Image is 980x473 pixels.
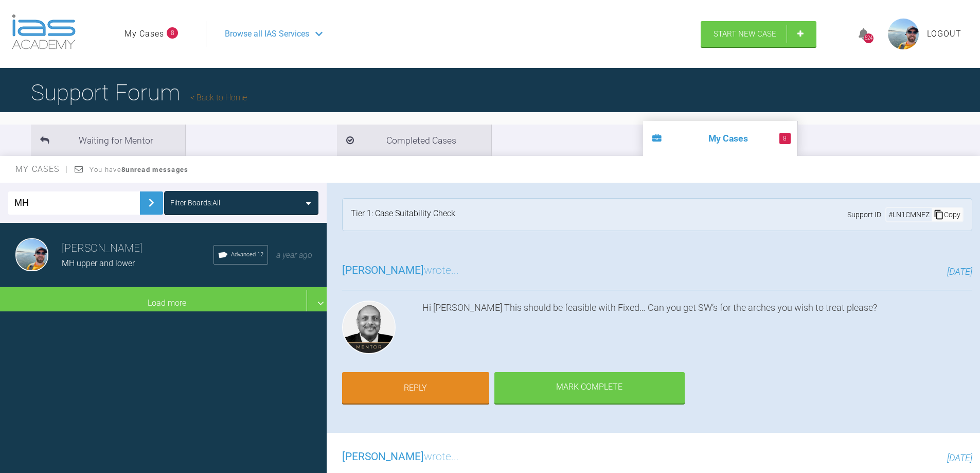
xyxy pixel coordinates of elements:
[779,133,791,144] span: 8
[886,209,932,220] div: # LN1CMNFZ
[90,166,189,173] span: You have
[342,448,459,466] h3: wrote...
[62,240,213,257] h3: [PERSON_NAME]
[932,208,963,221] div: Copy
[888,19,919,49] img: profile.png
[337,125,491,156] li: Completed Cases
[31,75,247,111] h1: Support Forum
[12,14,76,49] img: logo-light.3e3ef733.png
[864,33,874,43] div: 524
[121,166,188,173] strong: 8 unread messages
[143,195,159,211] img: chevronRight.28bd32b0.svg
[342,262,459,279] h3: wrote...
[15,238,48,271] img: Owen Walls
[276,250,312,260] span: a year ago
[947,452,972,463] span: [DATE]
[15,164,68,174] span: My Cases
[342,450,424,463] span: [PERSON_NAME]
[190,93,247,102] a: Back to Home
[31,125,185,156] li: Waiting for Mentor
[494,372,685,404] div: Mark Complete
[351,207,455,222] div: Tier 1: Case Suitability Check
[62,258,135,268] span: MH upper and lower
[170,197,220,208] div: Filter Boards: All
[225,27,309,41] span: Browse all IAS Services
[947,266,972,277] span: [DATE]
[847,209,881,220] span: Support ID
[701,21,816,47] a: Start New Case
[124,27,164,41] a: My Cases
[342,264,424,276] span: [PERSON_NAME]
[231,250,263,259] span: Advanced 12
[927,27,961,41] a: Logout
[422,301,972,358] div: Hi [PERSON_NAME] This should be feasible with Fixed… Can you get SW’s for the arches you wish to ...
[342,372,489,404] a: Reply
[8,191,140,215] input: Enter Case ID or Title
[643,121,797,156] li: My Cases
[342,301,396,354] img: Utpalendu Bose
[714,29,776,39] span: Start New Case
[167,27,178,39] span: 8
